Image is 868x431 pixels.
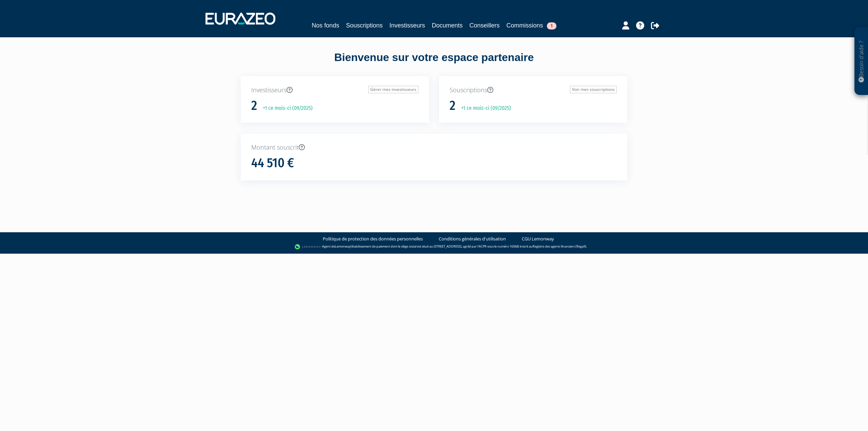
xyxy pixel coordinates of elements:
[507,21,556,30] a: Commissions1
[323,236,423,242] a: Politique de protection des données personnelles
[205,13,275,25] img: 1732889491-logotype_eurazeo_blanc_rvb.png
[450,99,455,113] h1: 2
[251,143,617,152] p: Montant souscrit
[7,243,861,250] div: - Agent de (établissement de paiement dont le siège social est situé au [STREET_ADDRESS], agréé p...
[251,156,294,170] h1: 44 510 €
[389,21,425,30] a: Investisseurs
[456,104,511,112] p: +1 ce mois-ci (09/2025)
[335,244,351,249] a: Lemonway
[251,86,418,95] p: Investisseurs
[432,21,463,30] a: Documents
[533,244,586,249] a: Registre des agents financiers (Regafi)
[312,21,339,30] a: Nos fonds
[236,50,632,76] div: Bienvenue sur votre espace partenaire
[346,21,382,30] a: Souscriptions
[450,86,617,95] p: Souscriptions
[258,104,313,112] p: +1 ce mois-ci (09/2025)
[547,22,556,30] span: 1
[570,86,617,93] a: Voir mes souscriptions
[857,31,865,92] p: Besoin d'aide ?
[368,86,418,93] a: Gérer mes investisseurs
[251,99,257,113] h1: 2
[439,236,506,242] a: Conditions générales d'utilisation
[522,236,554,242] a: CGU Lemonway
[470,21,500,30] a: Conseillers
[295,243,321,250] img: logo-lemonway.png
